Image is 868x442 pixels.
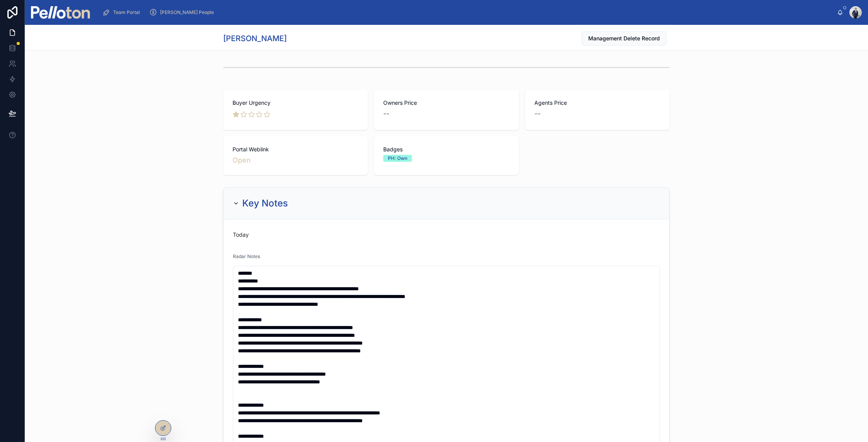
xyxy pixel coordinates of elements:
[147,5,219,19] a: [PERSON_NAME] People
[242,197,288,210] h2: Key Notes
[534,108,541,119] span: --
[232,156,251,164] a: Open
[96,4,837,21] div: scrollable content
[223,33,287,44] h1: [PERSON_NAME]
[232,99,358,107] span: Buyer Urgency
[383,99,509,107] span: Owners Price
[160,9,214,16] span: [PERSON_NAME] People
[383,146,509,153] span: Badges
[388,155,407,162] div: PH: Own
[233,231,249,239] p: Today
[588,35,660,42] span: Management Delete Record
[100,5,145,19] a: Team Portal
[31,6,90,19] img: App logo
[113,9,140,16] span: Team Portal
[232,146,358,153] span: Portal Weblink
[383,108,389,119] span: --
[534,99,660,107] span: Agents Price
[582,31,666,45] button: Management Delete Record
[233,253,260,259] span: Radar Notes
